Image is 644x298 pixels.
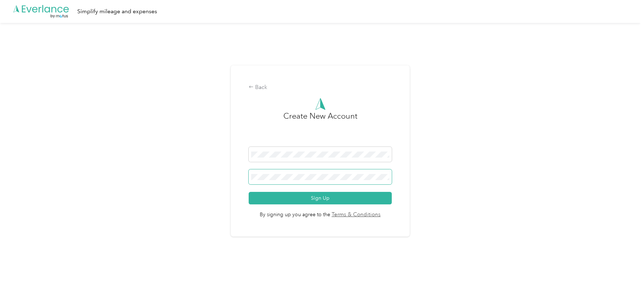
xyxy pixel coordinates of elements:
[283,110,357,147] h3: Create New Account
[249,192,392,204] button: Sign Up
[249,204,392,219] span: By signing up you agree to the
[604,258,644,298] iframe: Everlance-gr Chat Button Frame
[77,7,157,16] div: Simplify mileage and expenses
[330,211,381,219] a: Terms & Conditions
[249,83,392,92] div: Back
